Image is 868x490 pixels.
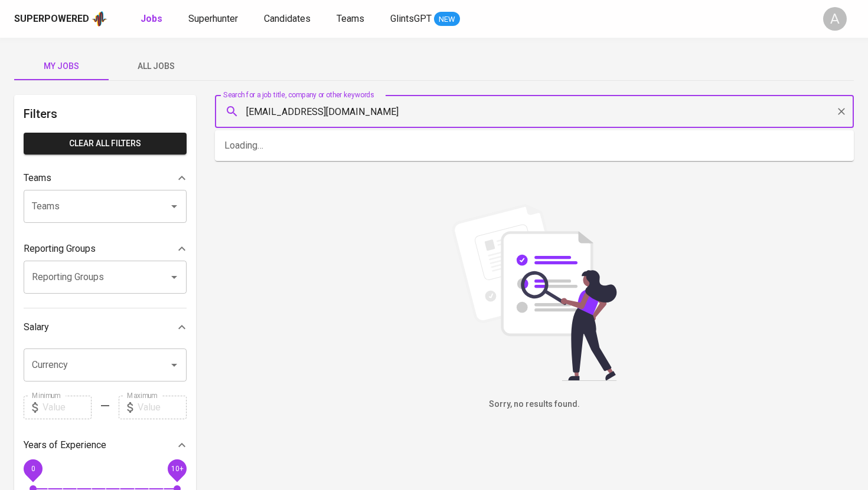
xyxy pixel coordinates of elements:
a: GlintsGPT NEW [390,12,460,27]
h6: Sorry, no results found. [215,398,854,411]
a: Jobs [141,12,165,27]
input: Value [138,396,187,419]
button: Open [166,198,182,215]
div: A [823,7,847,31]
div: Reporting Groups [24,237,187,261]
b: Jobs [141,13,162,24]
div: Teams [24,166,187,190]
button: Clear All filters [24,133,187,154]
p: Teams [24,171,51,185]
span: 0 [31,464,35,472]
div: Salary [24,315,187,339]
button: Clear [833,103,850,120]
p: Salary [24,320,49,334]
span: Teams [337,13,364,24]
button: Open [166,269,182,285]
span: 10+ [171,464,183,472]
a: Candidates [264,12,313,27]
span: My Jobs [21,59,102,74]
p: Years of Experience [24,438,106,452]
button: Open [166,357,182,373]
a: Teams [337,12,367,27]
h6: Filters [24,104,187,123]
span: GlintsGPT [390,13,432,24]
img: file_searching.svg [446,204,623,381]
img: app logo [92,10,107,28]
span: Clear All filters [33,136,177,151]
input: Value [43,396,92,419]
div: Years of Experience [24,433,187,457]
span: Candidates [264,13,311,24]
div: Loading… [215,130,854,161]
p: Reporting Groups [24,242,96,256]
span: NEW [434,14,460,25]
span: Superhunter [188,13,238,24]
span: All Jobs [116,59,196,74]
a: Superhunter [188,12,240,27]
div: Superpowered [14,12,89,26]
a: Superpoweredapp logo [14,10,107,28]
